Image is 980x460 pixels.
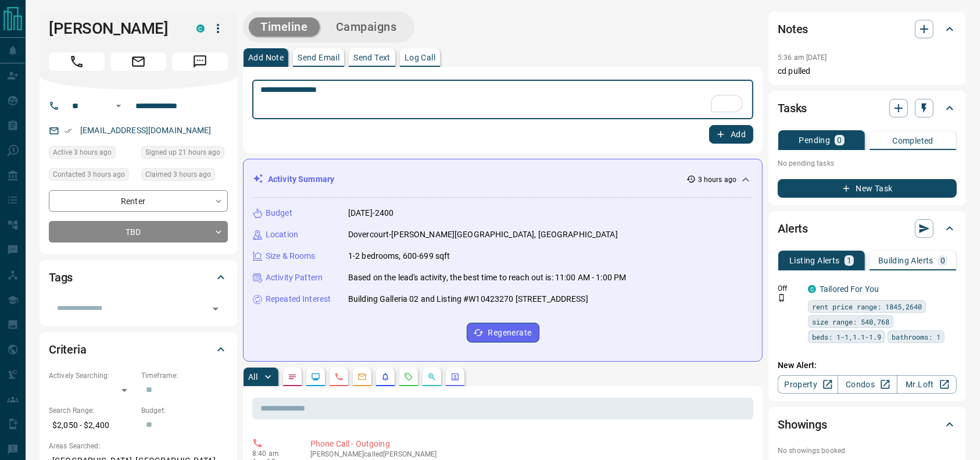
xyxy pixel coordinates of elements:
[49,263,228,291] div: Tags
[248,373,257,381] p: All
[778,65,957,77] p: cd pulled
[778,415,827,434] h2: Showings
[778,99,807,117] h2: Tasks
[266,207,292,219] p: Budget
[172,52,228,71] span: Message
[348,272,626,284] p: Based on the lead's activity, the best time to reach out is: 11:00 AM - 1:00 PM
[820,284,879,294] a: Tailored For You
[878,256,933,265] p: Building Alerts
[49,441,228,451] p: Areas Searched:
[799,136,831,144] p: Pending
[778,375,838,394] a: Property
[892,331,940,343] span: bathrooms: 1
[709,125,753,144] button: Add
[310,450,749,458] p: [PERSON_NAME] called [PERSON_NAME]
[49,268,73,287] h2: Tags
[778,219,808,238] h2: Alerts
[49,19,179,38] h1: [PERSON_NAME]
[266,272,323,284] p: Activity Pattern
[110,52,166,71] span: Email
[381,372,390,381] svg: Listing Alerts
[812,301,922,312] span: rent price range: 1845,2640
[357,372,367,381] svg: Emails
[298,54,339,62] p: Send Email
[49,336,228,363] div: Criteria
[260,85,745,115] textarea: To enrich screen reader interactions, please activate Accessibility in Grammarly extension settings
[808,285,816,293] div: condos.ca
[778,94,957,122] div: Tasks
[141,405,228,416] p: Budget:
[252,450,293,458] p: 8:40 am
[698,174,736,185] p: 3 hours ago
[789,256,840,265] p: Listing Alerts
[49,370,135,381] p: Actively Searching:
[310,438,749,450] p: Phone Call - Outgoing
[266,250,316,262] p: Size & Rooms
[208,301,224,317] button: Open
[196,24,205,33] div: condos.ca
[311,372,320,381] svg: Lead Browsing Activity
[778,445,957,456] p: No showings booked
[266,229,298,241] p: Location
[778,359,957,372] p: New Alert:
[778,411,957,438] div: Showings
[450,372,460,381] svg: Agent Actions
[348,293,588,305] p: Building Galleria 02 and Listing #W10423270 [STREET_ADDRESS]
[141,168,228,184] div: Tue Aug 12 2025
[778,20,808,38] h2: Notes
[288,372,297,381] svg: Notes
[778,54,827,62] p: 5:36 am [DATE]
[80,126,212,135] a: [EMAIL_ADDRESS][DOMAIN_NAME]
[266,293,331,305] p: Repeated Interest
[53,169,125,180] span: Contacted 3 hours ago
[897,375,957,394] a: Mr.Loft
[353,54,391,62] p: Send Text
[49,416,135,435] p: $2,050 - $2,400
[778,15,957,43] div: Notes
[49,146,135,162] div: Tue Aug 12 2025
[778,294,786,302] svg: Push Notification Only
[145,169,211,180] span: Claimed 3 hours ago
[778,179,957,198] button: New Task
[348,207,394,219] p: [DATE]-2400
[248,54,284,62] p: Add Note
[145,147,220,158] span: Signed up 21 hours ago
[141,370,228,381] p: Timeframe:
[348,250,450,262] p: 1-2 bedrooms, 600-699 sqft
[812,316,889,327] span: size range: 540,768
[838,375,897,394] a: Condos
[334,372,344,381] svg: Calls
[940,256,945,265] p: 0
[812,331,881,343] span: beds: 1-1,1.1-1.9
[49,168,135,184] div: Tue Aug 12 2025
[112,99,126,113] button: Open
[348,229,618,241] p: Dovercourt-[PERSON_NAME][GEOGRAPHIC_DATA], [GEOGRAPHIC_DATA]
[847,256,852,265] p: 1
[49,405,135,416] p: Search Range:
[53,147,112,158] span: Active 3 hours ago
[837,136,842,144] p: 0
[405,54,435,62] p: Log Call
[49,340,87,359] h2: Criteria
[324,17,409,37] button: Campaigns
[427,372,437,381] svg: Opportunities
[778,155,957,172] p: No pending tasks
[253,169,753,190] div: Activity Summary3 hours ago
[249,17,320,37] button: Timeline
[49,221,228,243] div: TBD
[467,323,539,343] button: Regenerate
[404,372,413,381] svg: Requests
[892,137,933,145] p: Completed
[778,215,957,243] div: Alerts
[268,173,334,186] p: Activity Summary
[141,146,228,162] div: Mon Aug 11 2025
[778,283,801,294] p: Off
[49,190,228,212] div: Renter
[49,52,105,71] span: Call
[64,127,72,135] svg: Email Verified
